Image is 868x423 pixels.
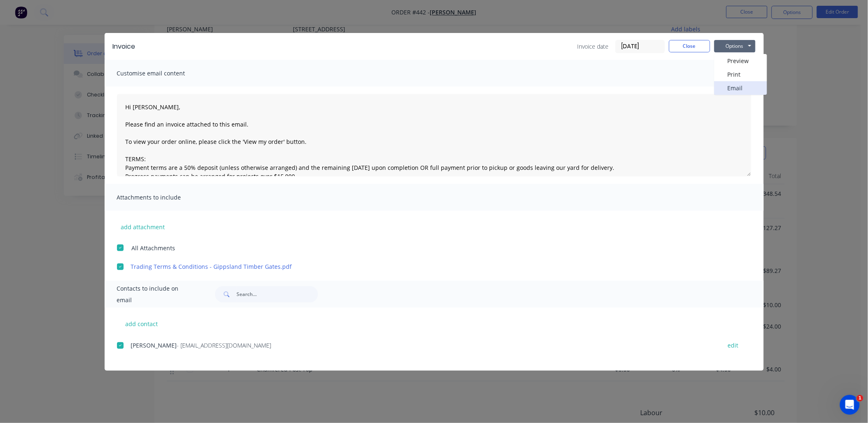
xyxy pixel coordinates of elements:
[117,283,195,306] span: Contacts to include on email
[714,81,767,95] button: Email
[236,286,318,303] input: Search...
[714,40,756,52] button: Options
[117,317,166,330] button: add contact
[857,395,863,402] span: 1
[131,262,713,271] a: Trading Terms & Conditions - Gippsland Timber Gates.pdf
[714,54,767,68] button: Preview
[840,395,860,415] iframe: Intercom live chat
[117,221,169,233] button: add attachment
[131,341,177,349] span: [PERSON_NAME]
[113,42,136,52] div: Invoice
[714,68,767,81] button: Print
[177,341,271,349] span: - [EMAIL_ADDRESS][DOMAIN_NAME]
[117,68,208,79] span: Customise email content
[132,244,175,252] span: All Attachments
[578,42,609,51] span: Invoice date
[117,192,208,203] span: Attachments to include
[117,94,751,176] textarea: Hi [PERSON_NAME], Please find an invoice attached to this email. To view your order online, pleas...
[669,40,710,52] button: Close
[723,340,744,351] button: edit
